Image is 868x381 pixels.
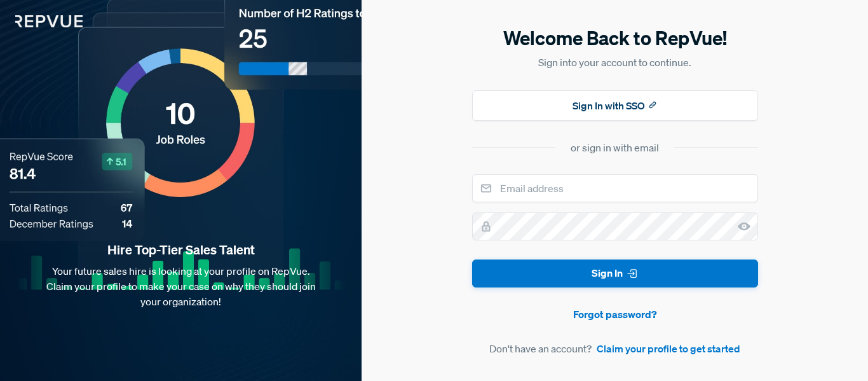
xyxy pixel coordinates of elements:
p: Sign into your account to continue. [472,55,758,70]
p: Your future sales hire is looking at your profile on RepVue. Claim your profile to make your case... [20,263,341,309]
h5: Welcome Back to RepVue! [472,25,758,52]
button: Sign In [472,260,758,288]
button: Sign In with SSO [472,90,758,121]
a: Claim your profile to get started [597,341,740,356]
div: or sign in with email [571,140,659,155]
input: Email address [472,174,758,202]
strong: Hire Top-Tier Sales Talent [20,242,341,258]
article: Don't have an account? [472,341,758,356]
a: Forgot password? [472,307,758,322]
